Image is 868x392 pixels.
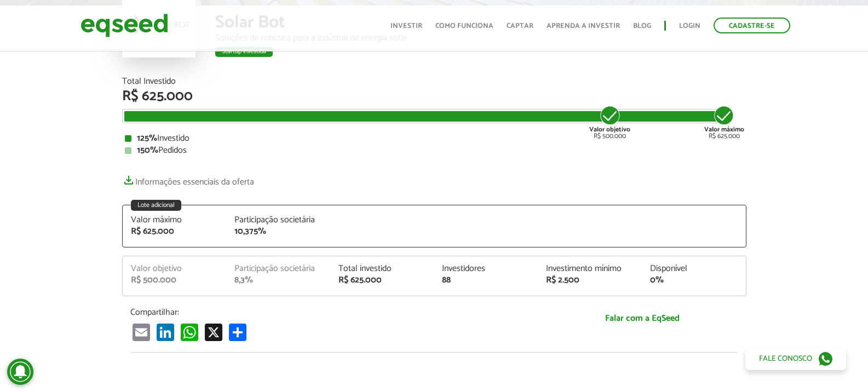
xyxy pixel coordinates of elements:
[131,200,181,211] div: Lote adicional
[130,307,530,318] p: Compartilhar:
[137,143,158,158] strong: 150%
[704,124,744,135] strong: Valor máximo
[137,131,157,146] strong: 125%
[81,11,168,40] img: EqSeed
[122,89,746,103] div: R$ 625.000
[435,22,493,30] a: Como funciona
[589,124,630,135] strong: Valor objetivo
[154,323,176,341] a: LinkedIn
[131,276,219,285] div: R$ 500.000
[589,105,630,140] div: R$ 500.000
[546,276,634,285] div: R$ 2.500
[546,264,634,273] div: Investimento mínimo
[131,216,219,224] div: Valor máximo
[745,347,846,370] a: Fale conosco
[442,264,530,273] div: Investidores
[679,22,700,30] a: Login
[338,276,426,285] div: R$ 625.000
[507,22,533,30] a: Captar
[633,22,651,30] a: Blog
[650,264,738,273] div: Disponível
[179,323,200,341] a: WhatsApp
[122,77,746,86] div: Total Investido
[131,227,219,236] div: R$ 625.000
[338,264,426,273] div: Total investido
[131,264,219,273] div: Valor objetivo
[122,171,254,187] a: Informações essenciais da oferta
[547,307,738,330] a: Falar com a EqSeed
[704,105,744,140] div: R$ 625.000
[234,227,322,236] div: 10,375%
[215,47,273,57] div: Startup investida
[442,276,530,285] div: 88
[234,216,322,224] div: Participação societária
[714,18,790,33] a: Cadastre-se
[650,276,738,285] div: 0%
[234,264,322,273] div: Participação societária
[125,146,744,155] div: Pedidos
[125,134,744,143] div: Investido
[547,22,620,30] a: Aprenda a investir
[227,323,249,341] a: Compartilhar
[234,276,322,285] div: 8,3%
[390,22,422,30] a: Investir
[203,323,225,341] a: X
[130,323,152,341] a: Email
